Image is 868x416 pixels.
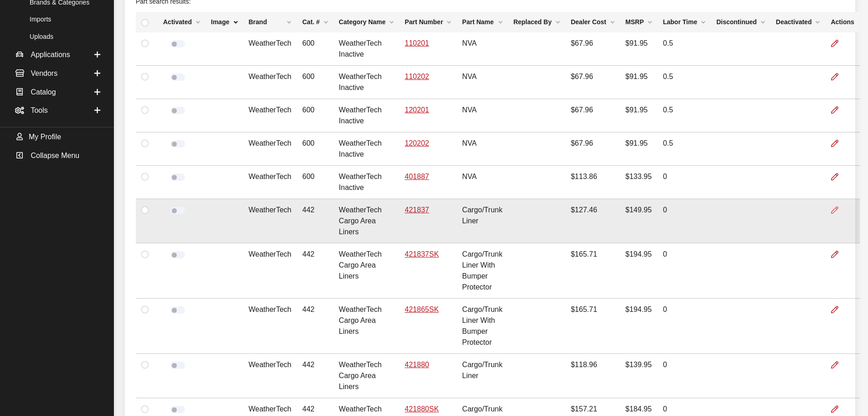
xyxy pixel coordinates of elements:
td: 442 [297,199,333,243]
th: Brand: activate to sort column ascending [243,12,297,32]
td: 600 [297,66,333,99]
th: Actions [825,12,859,32]
label: Activate Part [170,174,185,181]
td: 442 [297,243,333,299]
th: Discontinued: activate to sort column ascending [711,12,770,32]
a: 120201 [405,106,429,114]
span: Catalog [31,88,56,95]
label: Activate Part [170,74,185,81]
span: Collapse Menu [31,152,79,159]
td: $91.95 [620,66,657,99]
td: WeatherTech [243,66,297,99]
td: $165.71 [565,243,620,299]
td: 0 [657,243,711,299]
th: Activated: activate to sort column ascending [158,12,205,32]
td: Cargo/Trunk Liner With Bumper Protector [457,243,508,299]
td: WeatherTech [243,32,297,66]
a: 421837 [405,206,429,214]
th: Deactivated: activate to sort column ascending [770,12,826,32]
th: Image: activate to sort column descending [205,12,243,32]
td: WeatherTech [243,299,297,354]
td: NVA [457,32,508,66]
td: WeatherTech [243,166,297,199]
td: 0.5 [657,99,711,132]
td: WeatherTech [243,243,297,299]
td: $133.95 [620,166,657,199]
a: Edit Part [831,166,846,189]
td: Cargo/Trunk Liner [457,199,508,243]
a: 421880SK [405,405,439,413]
td: 0 [657,299,711,354]
td: $118.96 [565,354,620,398]
label: Activate Part [170,207,185,214]
td: $67.96 [565,32,620,66]
td: $67.96 [565,99,620,132]
td: $165.71 [565,299,620,354]
td: WeatherTech [243,99,297,132]
label: Activate Part [170,40,185,47]
td: NVA [457,66,508,99]
a: Edit Part [831,199,846,222]
td: 0 [657,199,711,243]
a: 401887 [405,173,429,180]
td: $113.86 [565,166,620,199]
label: Activate Part [170,140,185,147]
td: WeatherTech Inactive [334,132,400,166]
td: $194.95 [620,243,657,299]
a: Edit Part [831,99,846,122]
td: 442 [297,354,333,398]
td: Cargo/Trunk Liner [457,354,508,398]
td: $67.96 [565,132,620,166]
a: Edit Part [831,354,846,377]
td: 600 [297,166,333,199]
td: 600 [297,32,333,66]
td: Cargo/Trunk Liner With Bumper Protector [457,299,508,354]
td: $127.46 [565,199,620,243]
td: WeatherTech Inactive [334,32,400,66]
span: Applications [31,51,70,58]
a: 421837SK [405,250,439,258]
td: $91.95 [620,32,657,66]
td: WeatherTech Cargo Area Liners [334,243,400,299]
td: $149.95 [620,199,657,243]
a: 421865SK [405,305,439,313]
a: Edit Part [831,66,846,89]
td: WeatherTech Inactive [334,99,400,132]
td: $91.95 [620,99,657,132]
th: Dealer Cost: activate to sort column ascending [565,12,620,32]
td: 0 [657,354,711,398]
td: WeatherTech Inactive [334,66,400,99]
td: WeatherTech [243,199,297,243]
td: WeatherTech Cargo Area Liners [334,354,400,398]
th: Part Number: activate to sort column ascending [399,12,457,32]
td: $194.95 [620,299,657,354]
a: Edit Part [831,299,846,321]
td: NVA [457,166,508,199]
th: MSRP: activate to sort column ascending [620,12,657,32]
span: My Profile [29,133,61,141]
span: Vendors [31,69,57,77]
td: 442 [297,299,333,354]
td: NVA [457,132,508,166]
a: 110201 [405,39,429,47]
td: $67.96 [565,66,620,99]
td: WeatherTech [243,132,297,166]
label: Activate Part [170,107,185,114]
td: WeatherTech Cargo Area Liners [334,299,400,354]
a: 421880 [405,361,429,369]
label: Activate Part [170,362,185,369]
a: Edit Part [831,32,846,55]
td: 0 [657,166,711,199]
td: $139.95 [620,354,657,398]
td: $91.95 [620,132,657,166]
th: Replaced By: activate to sort column ascending [508,12,565,32]
td: WeatherTech [243,354,297,398]
td: 0.5 [657,132,711,166]
span: Tools [31,106,47,114]
td: 600 [297,99,333,132]
label: Activate Part [170,406,185,413]
th: Labor Time: activate to sort column ascending [657,12,711,32]
th: Part Name: activate to sort column ascending [457,12,508,32]
a: 120202 [405,139,429,147]
label: Activate Part [170,251,185,258]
